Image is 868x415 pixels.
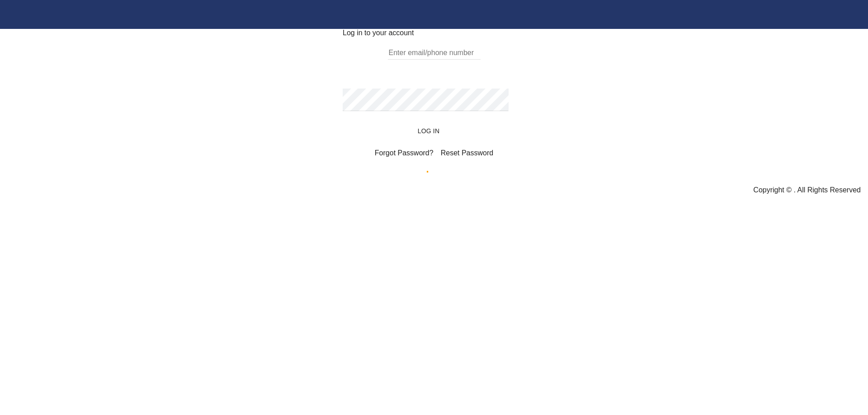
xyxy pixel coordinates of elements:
input: Enter email/phone number [388,46,481,60]
button: LOGIN [414,123,454,139]
div: Forgot Password? [371,145,437,161]
div: Copyright © . All Rights Reserved [4,182,864,198]
div: Reset Password [437,145,497,161]
div: Log in to your account [343,29,525,37]
md-icon: icon-eye-off [514,91,524,102]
